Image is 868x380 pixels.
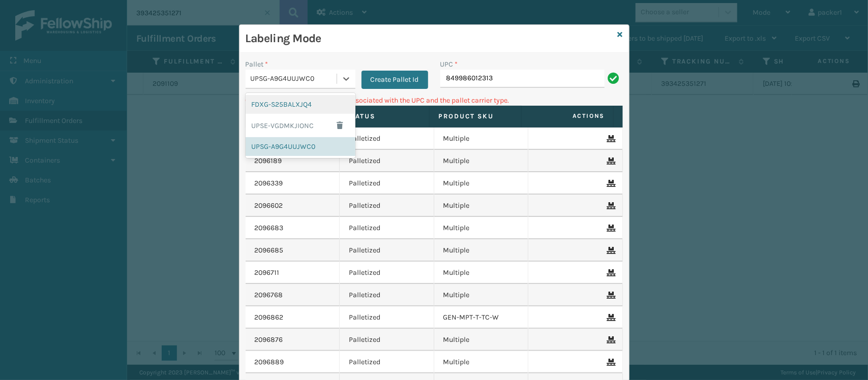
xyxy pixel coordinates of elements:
td: Palletized [340,351,434,373]
td: Multiple [434,351,529,373]
span: Actions [525,108,611,124]
td: Palletized [340,128,434,150]
td: Multiple [434,284,529,306]
td: Palletized [340,284,434,306]
td: Multiple [434,262,529,284]
div: UPSE-VGDMKJIONC [246,114,355,137]
i: Remove From Pallet [607,269,613,276]
a: 2096768 [255,290,283,300]
a: 2096339 [255,178,283,188]
td: Multiple [434,150,529,172]
td: GEN-MPT-T-TC-W [434,306,529,329]
label: UPC [440,59,458,70]
i: Remove From Pallet [607,336,613,343]
a: 2096889 [255,357,284,367]
a: 2096876 [255,335,283,345]
td: Palletized [340,306,434,329]
td: Palletized [340,195,434,217]
td: Multiple [434,195,529,217]
label: Product SKU [439,112,512,121]
i: Remove From Pallet [607,292,613,299]
a: 2096862 [255,312,284,323]
i: Remove From Pallet [607,202,613,209]
td: Multiple [434,172,529,195]
td: Multiple [434,217,529,239]
a: 2096189 [255,156,282,166]
button: Create Pallet Id [362,71,428,89]
td: Multiple [434,239,529,262]
i: Remove From Pallet [607,314,613,321]
a: 2096685 [255,245,284,256]
i: Remove From Pallet [607,180,613,187]
div: UPSG-A9G4UUJWC0 [251,74,338,84]
i: Remove From Pallet [607,157,613,165]
td: Palletized [340,217,434,239]
i: Remove From Pallet [607,135,613,142]
label: Status [347,112,420,121]
td: Palletized [340,329,434,351]
td: Palletized [340,262,434,284]
div: FDXG-S25BALXJQ4 [246,95,355,114]
i: Remove From Pallet [607,247,613,254]
i: Remove From Pallet [607,359,613,366]
p: Can't find any fulfillment orders associated with the UPC and the pallet carrier type. [246,95,623,106]
td: Palletized [340,150,434,172]
td: Palletized [340,239,434,262]
td: Multiple [434,329,529,351]
a: 2096711 [255,268,280,278]
div: UPSG-A9G4UUJWC0 [246,137,355,156]
td: Palletized [340,172,434,195]
a: 2096683 [255,223,284,233]
a: 2096602 [255,201,283,211]
h3: Labeling Mode [246,31,614,46]
td: Multiple [434,128,529,150]
i: Remove From Pallet [607,225,613,232]
label: Pallet [246,59,268,70]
